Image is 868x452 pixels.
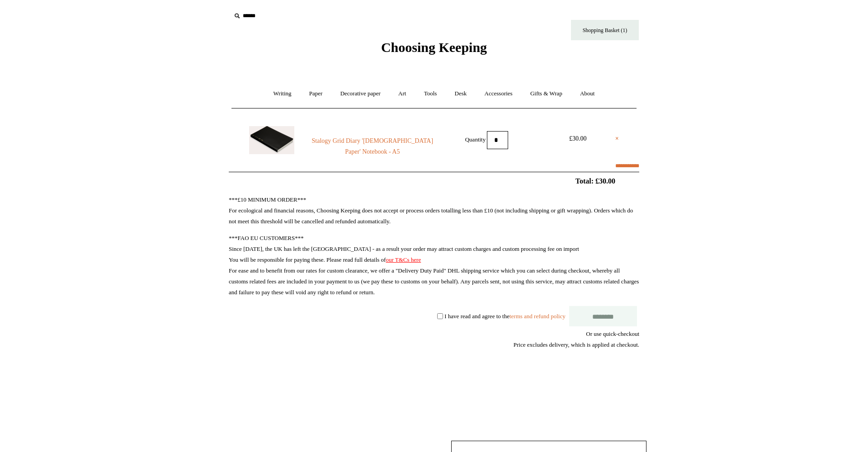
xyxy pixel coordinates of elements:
[615,133,619,144] a: ×
[311,136,434,157] a: Stalogy Grid Diary '[DEMOGRAPHIC_DATA] Paper' Notebook - A5
[301,82,331,106] a: Paper
[265,82,300,106] a: Writing
[386,256,421,263] a: our T&Cs here
[444,312,565,319] label: I have read and agree to the
[249,126,294,154] img: Stalogy Grid Diary 'Bible Paper' Notebook - A5
[229,194,639,227] p: ***£10 MINIMUM ORDER*** For ecological and financial reasons, Choosing Keeping does not accept or...
[208,177,660,185] h2: Total: £30.00
[229,329,639,350] div: Or use quick-checkout
[509,312,566,319] a: terms and refund policy
[381,40,487,55] span: Choosing Keeping
[571,383,639,407] iframe: PayPal-paypal
[447,82,475,106] a: Desk
[571,20,639,40] a: Shopping Basket (1)
[476,82,521,106] a: Accessories
[229,233,639,298] p: ***FAO EU CUSTOMERS*** Since [DATE], the UK has left the [GEOGRAPHIC_DATA] - as a result your ord...
[416,82,445,106] a: Tools
[332,82,389,106] a: Decorative paper
[557,133,598,144] div: £30.00
[522,82,571,106] a: Gifts & Wrap
[390,82,414,106] a: Art
[465,136,486,142] label: Quantity
[572,82,603,106] a: About
[381,47,487,53] a: Choosing Keeping
[229,339,639,350] div: Price excludes delivery, which is applied at checkout.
